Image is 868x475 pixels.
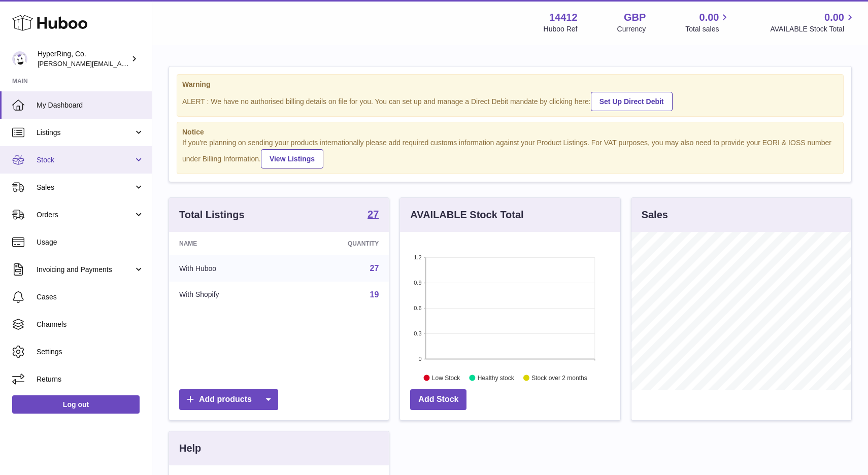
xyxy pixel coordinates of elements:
td: With Shopify [169,282,288,308]
a: Log out [12,395,140,414]
span: Invoicing and Payments [37,265,133,275]
span: Sales [37,183,133,192]
img: yoonil.choi@hyperring.co [12,51,27,66]
div: If you're planning on sending your products internationally please add required customs informati... [182,138,838,168]
span: [PERSON_NAME][EMAIL_ADDRESS][DOMAIN_NAME] [38,59,204,67]
span: Cases [37,292,144,302]
a: 0.00 Total sales [685,11,730,34]
a: 27 [370,264,379,273]
span: Stock [37,155,133,165]
strong: 14412 [549,11,578,24]
text: 0.6 [414,305,422,311]
span: Orders [37,210,133,220]
text: 0.9 [414,280,422,286]
a: 0.00 AVAILABLE Stock Total [770,11,856,34]
a: Add Stock [410,389,466,410]
strong: Warning [182,80,838,89]
th: Name [169,232,288,255]
span: Usage [37,237,144,247]
div: Huboo Ref [544,24,578,34]
span: 0.00 [824,11,844,24]
a: View Listings [261,149,323,168]
span: Listings [37,128,133,138]
span: Total sales [685,24,730,34]
strong: 27 [368,209,379,219]
span: My Dashboard [37,100,144,110]
div: ALERT : We have no authorised billing details on file for you. You can set up and manage a Direct... [182,90,838,111]
strong: Notice [182,127,838,137]
strong: GBP [624,11,646,24]
a: Add products [179,389,278,410]
div: Currency [617,24,646,34]
span: AVAILABLE Stock Total [770,24,856,34]
a: Set Up Direct Debit [591,92,673,111]
span: Channels [37,320,144,329]
span: 0.00 [699,11,719,24]
a: 27 [368,209,379,221]
text: 0.3 [414,330,422,336]
span: Returns [37,375,144,384]
h3: Help [179,442,201,455]
h3: AVAILABLE Stock Total [410,208,523,222]
th: Quantity [288,232,389,255]
div: HyperRing, Co. [38,49,129,69]
text: 0 [419,356,422,362]
h3: Total Listings [179,208,245,222]
text: Healthy stock [478,375,515,382]
td: With Huboo [169,255,288,282]
text: 1.2 [414,254,422,260]
h3: Sales [642,208,668,222]
text: Low Stock [432,375,460,382]
span: Settings [37,347,144,357]
text: Stock over 2 months [532,375,587,382]
a: 19 [370,290,379,299]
